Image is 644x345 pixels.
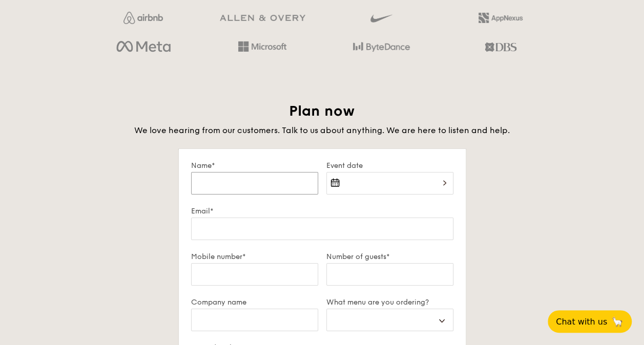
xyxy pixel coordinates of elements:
label: Event date [326,161,453,170]
label: What menu are you ordering? [326,298,453,307]
label: Company name [191,298,318,307]
img: Jf4Dw0UUCKFd4aYAAAAASUVORK5CYII= [123,12,163,24]
img: bytedance.dc5c0c88.png [353,38,410,56]
label: Mobile number* [191,252,318,261]
img: gdlseuq06himwAAAABJRU5ErkJggg== [370,10,392,27]
button: Chat with us🦙 [548,310,632,333]
img: meta.d311700b.png [116,38,170,56]
img: 2L6uqdT+6BmeAFDfWP11wfMG223fXktMZIL+i+lTG25h0NjUBKOYhdW2Kn6T+C0Q7bASH2i+1JIsIulPLIv5Ss6l0e291fRVW... [479,13,523,23]
img: GRg3jHAAAAABJRU5ErkJggg== [220,15,305,21]
span: 🦙 [611,316,624,328]
img: Hd4TfVa7bNwuIo1gAAAAASUVORK5CYII= [238,41,286,52]
span: Plan now [289,102,355,120]
label: Number of guests* [326,252,453,261]
img: dbs.a5bdd427.png [485,38,516,56]
label: Name* [191,161,318,170]
span: We love hearing from our customers. Talk to us about anything. We are here to listen and help. [134,125,510,135]
label: Email* [191,207,453,215]
span: Chat with us [556,317,607,327]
